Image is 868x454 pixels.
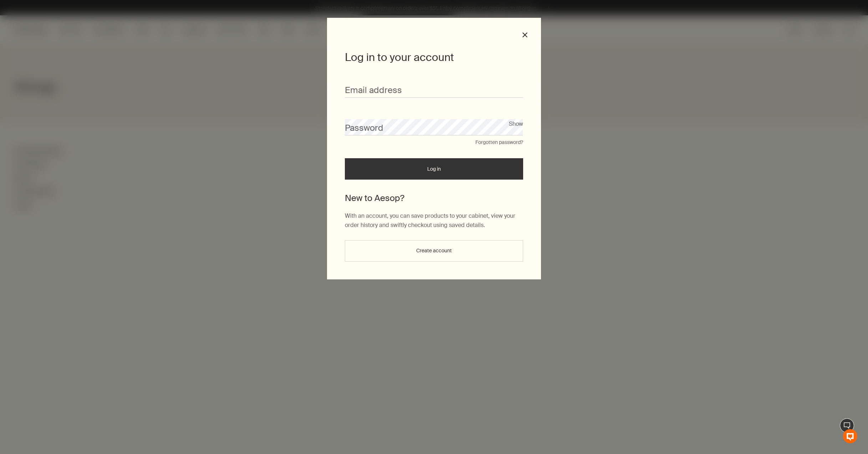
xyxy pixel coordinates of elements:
[345,211,523,229] p: With an account, you can save products to your cabinet, view your order history and swiftly check...
[345,192,523,204] h2: New to Aesop?
[475,139,523,146] button: Forgotten password?
[522,32,528,38] button: Close
[345,240,523,262] button: Create account
[345,158,523,180] button: Log in
[509,119,523,129] button: Show
[840,418,854,433] button: Live Assistance
[345,50,523,65] h1: Log in to your account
